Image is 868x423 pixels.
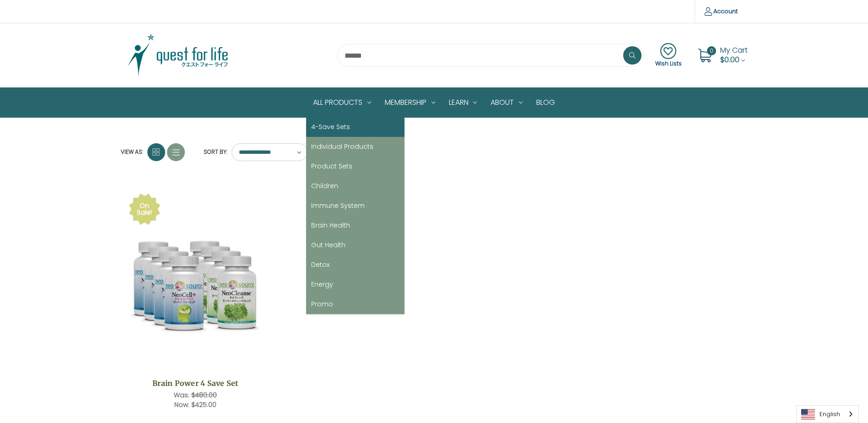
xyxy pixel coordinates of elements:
[484,88,529,117] a: About
[720,45,748,65] a: Cart with 0 items
[378,88,442,117] a: Membership
[529,88,562,117] a: Blog
[174,390,189,400] span: Was:
[306,157,404,176] a: Product Sets
[796,405,859,423] div: Language
[121,33,235,78] img: Quest Group
[191,400,216,409] span: $425.00
[306,88,378,117] a: All Products
[306,275,404,294] a: Energy
[306,117,404,137] a: 4-Save Sets
[655,43,682,68] a: Wish Lists
[121,148,143,156] span: View as:
[174,400,189,409] span: Now:
[720,45,748,55] span: My Cart
[132,378,258,389] a: Brain Power 4 Save Set
[797,406,858,423] a: English
[128,214,264,350] img: Brain Power 4 Save Set
[707,46,716,55] span: 0
[191,390,217,400] span: $480.00
[133,202,156,216] div: On Sale!
[306,176,404,196] a: Children
[199,145,227,159] label: Sort By:
[306,196,404,216] a: Immune System
[306,294,404,314] a: Promo
[306,137,404,157] a: Individual Products
[306,235,404,255] a: Gut Health
[306,255,404,275] a: Detox
[442,88,484,117] a: Learn
[306,216,404,235] a: Brain Health
[128,192,264,371] a: Brain Power 4 Save Set,Was:$480.00, Now:$425.00
[796,405,859,423] aside: Language selected: English
[720,54,739,65] span: $0.00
